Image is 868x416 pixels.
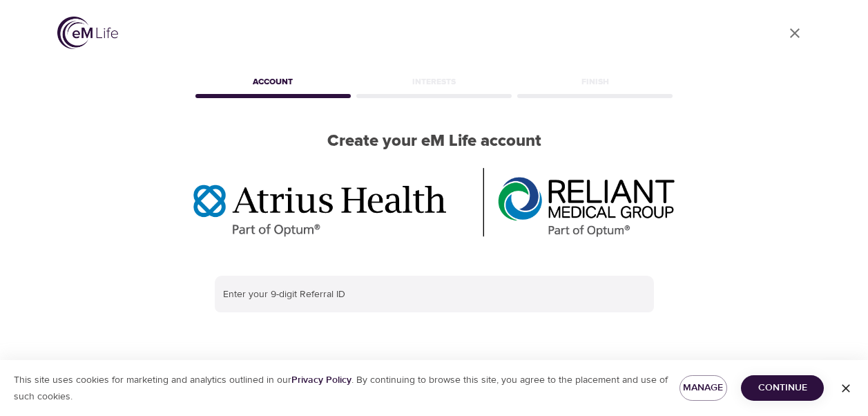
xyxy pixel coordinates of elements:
[679,375,728,401] button: Manage
[778,17,811,50] a: close
[193,131,676,151] h2: Create your eM Life account
[741,375,824,401] button: Continue
[193,168,675,237] img: Optum%20MA_AtriusReliant.png
[691,379,717,397] span: Manage
[752,379,813,397] span: Continue
[291,374,351,386] a: Privacy Policy
[57,17,118,49] img: logo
